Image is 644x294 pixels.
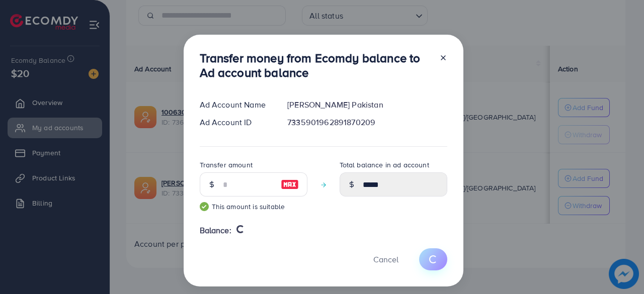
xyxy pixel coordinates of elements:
label: Transfer amount [200,160,253,170]
span: Balance: [200,225,231,236]
div: Ad Account ID [192,117,280,128]
h3: Transfer money from Ecomdy balance to Ad account balance [200,51,431,80]
span: Cancel [373,254,398,265]
div: Ad Account Name [192,99,280,111]
small: This amount is suitable [200,202,307,212]
img: guide [200,202,209,211]
img: image [281,178,299,190]
button: Cancel [361,248,411,270]
div: 7335901962891870209 [279,117,455,128]
label: Total balance in ad account [340,160,429,170]
div: [PERSON_NAME] Pakistan [279,99,455,111]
